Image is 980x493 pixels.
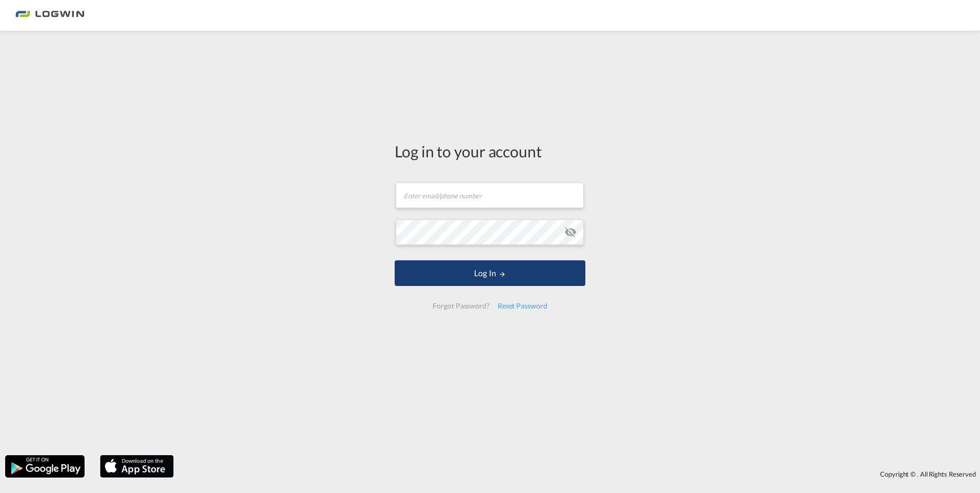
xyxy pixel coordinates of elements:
md-icon: icon-eye-off [564,226,577,238]
input: Enter email/phone number [396,182,584,208]
img: bc73a0e0d8c111efacd525e4c8ad7d32.png [15,4,85,27]
div: Forgot Password? [428,297,493,315]
div: Log in to your account [395,140,585,162]
img: google.png [4,454,86,479]
img: apple.png [99,454,175,479]
div: Reset Password [494,297,552,315]
div: Copyright © . All Rights Reserved [179,465,980,483]
button: LOGIN [395,260,585,286]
